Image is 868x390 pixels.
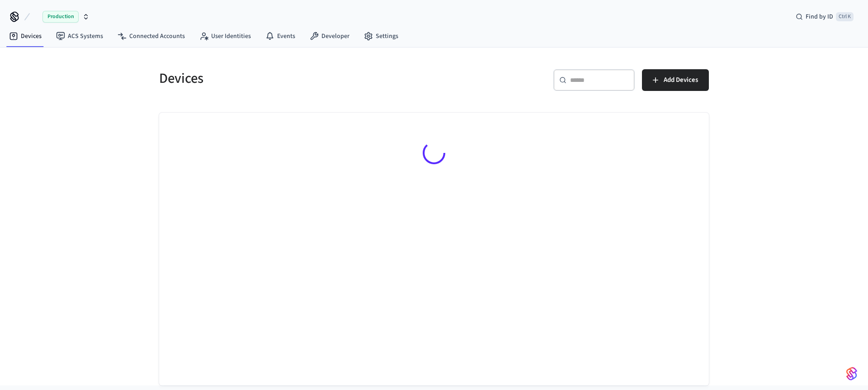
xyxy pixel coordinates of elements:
a: ACS Systems [49,28,110,44]
div: Find by IDCtrl K [788,9,861,25]
a: User Identities [192,28,258,44]
span: Add Devices [664,74,698,86]
a: Settings [357,28,406,44]
span: Production [42,11,79,23]
a: Events [258,28,302,44]
span: Find by ID [806,12,833,21]
a: Connected Accounts [110,28,192,44]
button: Add Devices [642,69,709,91]
a: Devices [2,28,49,44]
img: SeamLogoGradient.69752ec5.svg [846,366,857,381]
span: Ctrl K [836,12,854,21]
h5: Devices [159,69,429,88]
a: Developer [302,28,357,44]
